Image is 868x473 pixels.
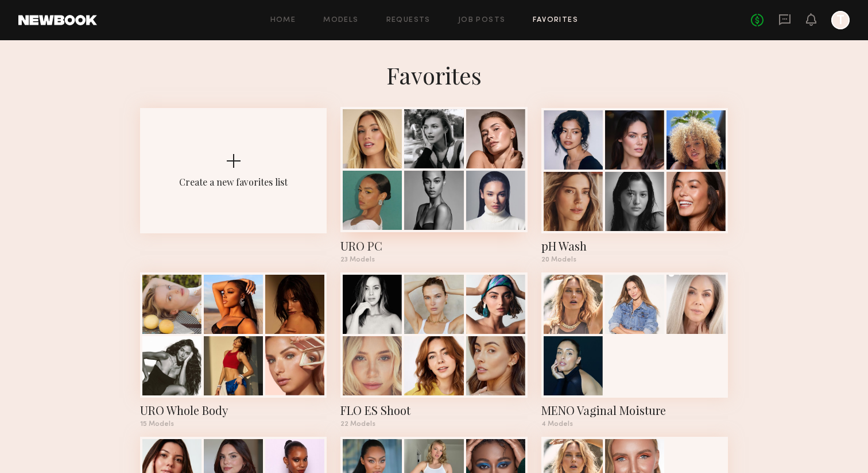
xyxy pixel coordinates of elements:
[533,17,578,24] a: Favorites
[340,421,527,428] div: 22 Models
[340,108,527,263] a: URO PC23 Models
[340,238,527,254] div: URO PC
[140,108,327,272] button: Create a new favorites list
[541,256,728,263] div: 20 Models
[541,108,728,263] a: pH Wash20 Models
[179,176,288,188] div: Create a new favorites list
[270,17,296,24] a: Home
[541,272,728,428] a: MENO Vaginal Moisture4 Models
[340,256,527,263] div: 23 Models
[541,402,728,418] div: MENO Vaginal Moisture
[386,17,431,24] a: Requests
[541,238,728,254] div: pH Wash
[458,17,506,24] a: Job Posts
[340,272,527,428] a: FLO ES Shoot22 Models
[140,421,327,428] div: 15 Models
[831,11,850,29] a: T
[140,272,327,428] a: URO Whole Body15 Models
[541,421,728,428] div: 4 Models
[323,17,358,24] a: Models
[140,402,327,418] div: URO Whole Body
[340,402,527,418] div: FLO ES Shoot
